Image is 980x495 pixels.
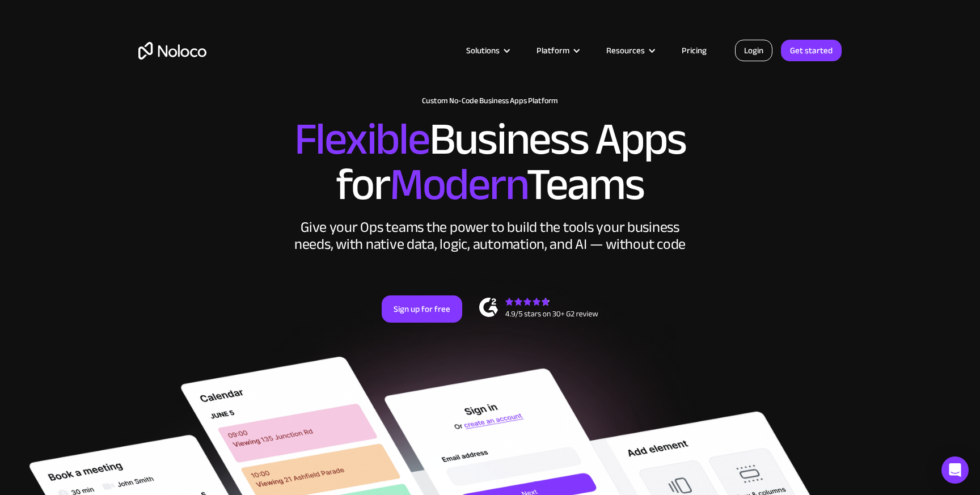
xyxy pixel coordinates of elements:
[452,43,522,58] div: Solutions
[466,43,500,58] div: Solutions
[294,97,429,181] span: Flexible
[390,142,526,227] span: Modern
[537,43,569,58] div: Platform
[592,43,668,58] div: Resources
[668,43,721,58] a: Pricing
[941,456,969,484] div: Open Intercom Messenger
[138,42,206,60] a: home
[781,40,842,61] a: Get started
[382,295,462,323] a: Sign up for free
[522,43,592,58] div: Platform
[606,43,645,58] div: Resources
[735,40,772,61] a: Login
[138,117,842,208] h2: Business Apps for Teams
[292,219,688,253] div: Give your Ops teams the power to build the tools your business needs, with native data, logic, au...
